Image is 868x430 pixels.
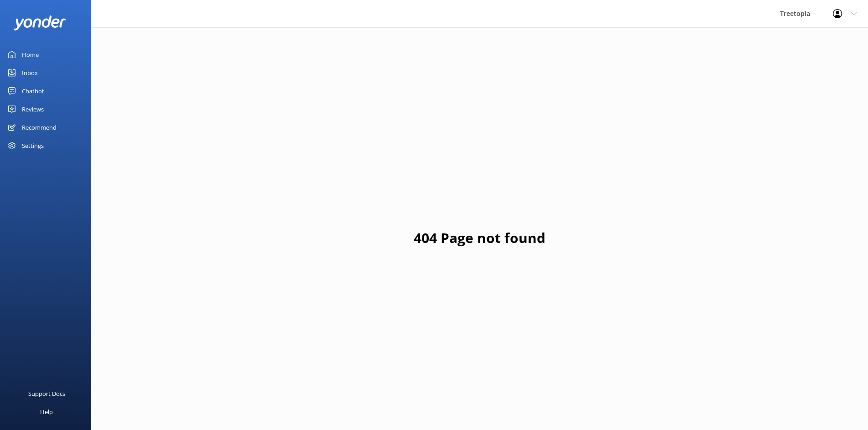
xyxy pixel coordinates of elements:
div: Chatbot [22,82,44,100]
img: yonder-white-logo.png [14,15,66,30]
div: Support Docs [28,384,65,403]
div: Settings [22,137,44,155]
div: Recommend [22,118,56,137]
h1: 404 Page not found [414,227,545,249]
div: Home [22,46,39,64]
div: Help [40,403,53,421]
div: Inbox [22,64,38,82]
div: Reviews [22,100,44,118]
